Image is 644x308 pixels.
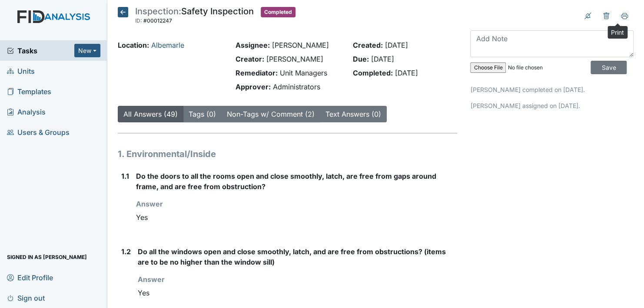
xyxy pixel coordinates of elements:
strong: Created: [353,41,383,49]
span: Completed [261,7,295,17]
label: Do all the windows open and close smoothly, latch, and are free from obstructions? (items are to ... [138,246,457,267]
span: Edit Profile [7,271,53,284]
div: Yes [138,285,457,301]
a: Non-Tags w/ Comment (2) [227,110,315,118]
a: Albemarle [151,41,184,49]
span: Users & Groups [7,125,70,139]
span: Sign out [7,291,45,305]
span: Signed in as [PERSON_NAME] [7,250,87,264]
button: Text Answers (0) [320,106,387,122]
p: [PERSON_NAME] assigned on [DATE]. [470,101,634,110]
a: All Answers (49) [123,110,178,118]
span: Inspection: [135,6,181,16]
p: [PERSON_NAME] completed on [DATE]. [470,85,634,94]
div: Safety Inspection [135,7,254,26]
span: #00012247 [143,17,172,24]
input: Save [591,61,627,74]
strong: Due: [353,55,369,63]
strong: Creator: [235,55,264,63]
h1: 1. Environmental/Inside [118,147,457,161]
button: All Answers (49) [118,106,183,122]
strong: Answer [138,275,165,284]
span: [PERSON_NAME] [266,55,323,63]
label: 1.1 [121,171,129,181]
strong: Answer [136,200,163,208]
span: [DATE] [385,41,408,49]
strong: Approver: [235,82,270,91]
a: Tags (0) [189,110,216,118]
span: Templates [7,85,51,98]
a: Tasks [7,46,74,56]
button: New [74,44,100,57]
strong: Assignee: [235,41,269,49]
strong: Remediator: [235,69,277,77]
div: Yes [136,209,457,226]
a: Text Answers (0) [325,110,381,118]
strong: Location: [118,41,149,49]
span: Analysis [7,105,46,118]
span: [PERSON_NAME] [272,41,329,49]
label: Do the doors to all the rooms open and close smoothly, latch, are free from gaps around frame, an... [136,171,457,192]
span: Administrators [272,82,320,91]
button: Non-Tags w/ Comment (2) [221,106,320,122]
span: [DATE] [371,55,394,63]
span: ID: [135,17,142,24]
span: Unit Managers [279,69,327,77]
span: Units [7,64,35,78]
strong: Completed: [353,69,393,77]
button: Tags (0) [183,106,222,122]
span: [DATE] [395,69,418,77]
label: 1.2 [121,246,131,257]
div: Print [607,26,627,39]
